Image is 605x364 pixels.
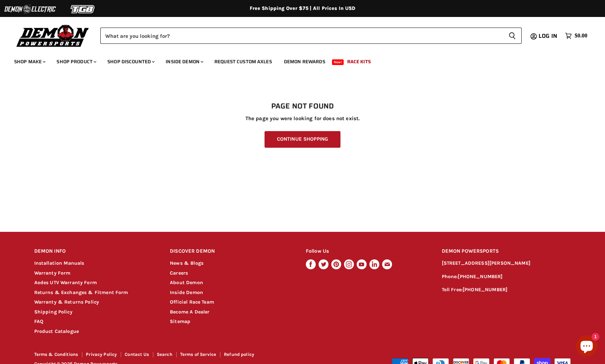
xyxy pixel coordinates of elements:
[442,243,571,260] h2: DEMON POWERSPORTS
[562,31,591,41] a: $0.00
[170,318,190,324] a: Sitemap
[535,33,562,39] a: Log in
[57,2,109,16] img: TGB Logo 2
[86,352,117,357] a: Privacy Policy
[20,5,585,12] div: Free Shipping Over $75 | All Prices In USD
[4,2,57,16] img: Demon Electric Logo 2
[34,328,79,334] a: Product Catalogue
[14,23,91,48] img: Demon Powersports
[34,318,43,324] a: FAQ
[170,309,209,315] a: Become A Dealer
[209,54,277,69] a: Request Custom Axles
[34,116,571,122] p: The page you were looking for does not exist.
[34,243,157,260] h2: DEMON INFO
[574,335,599,358] inbox-online-store-chat: Shopify online store chat
[9,54,50,69] a: Shop Make
[170,299,214,305] a: Official Race Team
[170,270,188,276] a: Careers
[34,270,71,276] a: Warranty Form
[34,280,97,286] a: Aodes UTV Warranty Form
[100,28,503,44] input: Search
[442,273,571,281] p: Phone:
[442,286,571,294] p: Toll Free:
[170,289,203,295] a: Inside Demon
[170,260,203,266] a: News & Blogs
[34,352,78,357] a: Terms & Conditions
[9,52,586,69] ul: Main menu
[34,309,72,315] a: Shipping Policy
[34,299,99,305] a: Warranty & Returns Policy
[224,352,254,357] a: Refund policy
[265,131,340,148] a: Continue Shopping
[279,54,331,69] a: Demon Rewards
[442,259,571,268] p: [STREET_ADDRESS][PERSON_NAME]
[34,260,84,266] a: Installation Manuals
[157,352,172,357] a: Search
[342,54,376,69] a: Race Kits
[160,54,208,69] a: Inside Demon
[100,28,522,44] form: Product
[463,287,508,293] a: [PHONE_NUMBER]
[503,28,522,44] button: Search
[34,102,571,111] h1: Page not found
[170,280,203,286] a: About Demon
[458,274,503,280] a: [PHONE_NUMBER]
[306,243,428,260] h2: Follow Us
[180,352,216,357] a: Terms of Service
[102,54,159,69] a: Shop Discounted
[34,289,128,295] a: Returns & Exchanges & Fitment Form
[332,59,344,65] span: New!
[170,243,292,260] h2: DISCOVER DEMON
[51,54,101,69] a: Shop Product
[575,33,587,39] span: $0.00
[125,352,149,357] a: Contact Us
[34,352,303,359] nav: Footer
[539,31,557,40] span: Log in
